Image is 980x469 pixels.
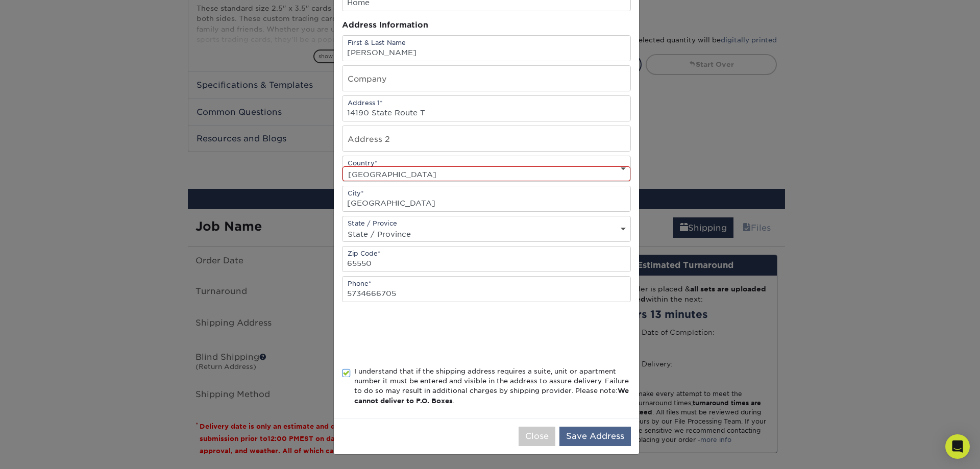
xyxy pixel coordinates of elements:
[559,427,631,446] button: Save Address
[354,366,631,406] div: I understand that if the shipping address requires a suite, unit or apartment number it must be e...
[945,434,970,459] div: Open Intercom Messenger
[519,427,555,446] button: Close
[342,314,497,354] iframe: reCAPTCHA
[354,387,629,404] b: We cannot deliver to P.O. Boxes
[342,19,631,31] div: Address Information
